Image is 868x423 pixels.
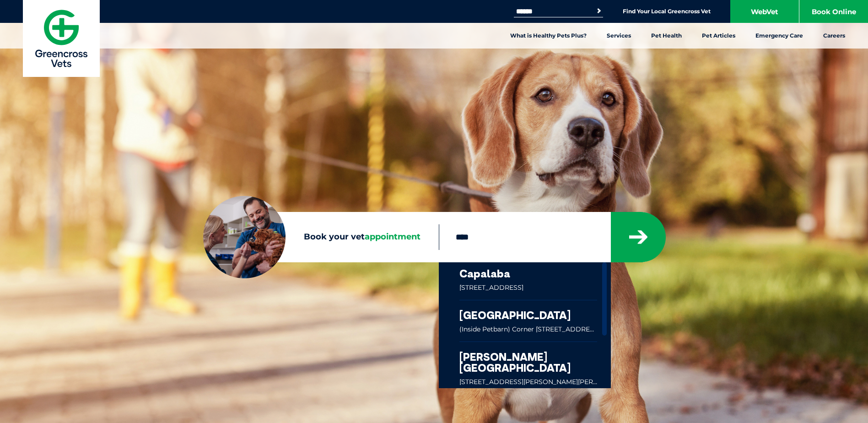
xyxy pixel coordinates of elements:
[597,23,641,49] a: Services
[203,230,439,244] label: Book your vet
[594,6,604,16] button: Search
[623,8,711,15] a: Find Your Local Greencross Vet
[745,23,813,49] a: Emergency Care
[500,23,597,49] a: What is Healthy Pets Plus?
[813,23,855,49] a: Careers
[365,232,421,242] span: appointment
[692,23,745,49] a: Pet Articles
[641,23,692,49] a: Pet Health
